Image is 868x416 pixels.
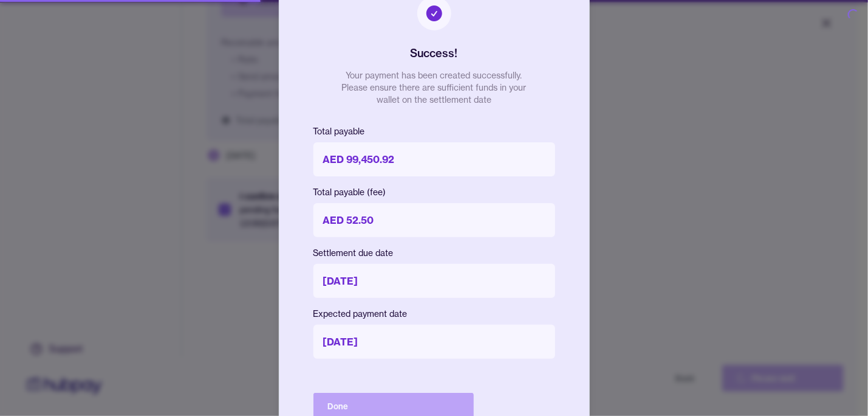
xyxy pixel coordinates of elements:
[313,203,555,237] p: AED 52.50
[313,264,555,298] p: [DATE]
[313,186,555,198] p: Total payable (fee)
[313,142,555,176] p: AED 99,450.92
[313,308,555,320] p: Expected payment date
[411,45,458,62] h2: Success!
[313,247,555,259] p: Settlement due date
[313,325,555,359] p: [DATE]
[337,69,531,106] p: Your payment has been created successfully. Please ensure there are sufficient funds in your wall...
[313,125,555,137] p: Total payable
